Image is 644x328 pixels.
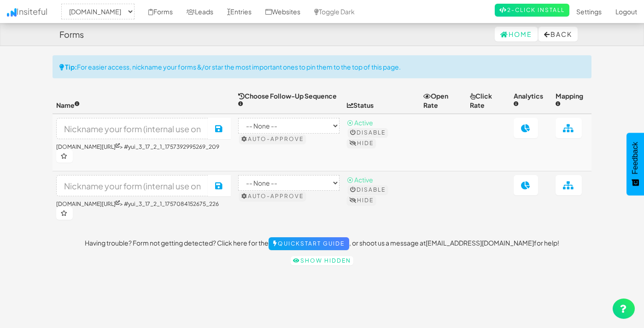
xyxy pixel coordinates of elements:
strong: Tip: [65,63,77,71]
button: Disable [348,185,388,194]
button: Feedback - Show survey [626,133,644,195]
th: Open Rate [420,88,466,114]
h6: > #yui_3_17_2_1_1757084152675_226 [56,201,231,220]
button: Auto-approve [239,192,306,201]
a: [EMAIL_ADDRESS][DOMAIN_NAME] [426,239,534,247]
a: Show hidden [291,256,353,265]
img: icon.png [7,8,17,17]
span: ⦿ Active [347,176,373,184]
p: Having trouble? Form not getting detected? Click here for the , or shoot us a message at for help! [53,237,591,250]
input: Nickname your form (internal use only) [56,175,208,196]
h6: > #yui_3_17_2_1_1757392995269_209 [56,144,231,163]
span: Feedback [631,142,639,174]
th: Click Rate [466,88,510,114]
button: Hide [347,139,376,148]
a: [DOMAIN_NAME][URL] [56,200,120,207]
div: For easier access, nickname your forms &/or star the most important ones to pin them to the top o... [53,55,591,78]
span: Choose Follow-Up Sequence [238,92,337,109]
span: Mapping [556,92,583,109]
a: 2-Click Install [495,4,569,17]
span: ⦿ Active [347,118,373,127]
button: Hide [347,196,376,205]
h4: Forms [59,30,84,39]
span: Analytics [514,92,543,109]
span: Name [56,101,80,109]
th: Status [343,88,420,114]
a: Quickstart Guide [269,237,349,250]
button: Auto-approve [239,135,306,144]
button: Disable [348,128,388,137]
a: Home [495,27,538,41]
button: Back [539,27,578,41]
input: Nickname your form (internal use only) [56,118,208,139]
a: [DOMAIN_NAME][URL] [56,143,120,150]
